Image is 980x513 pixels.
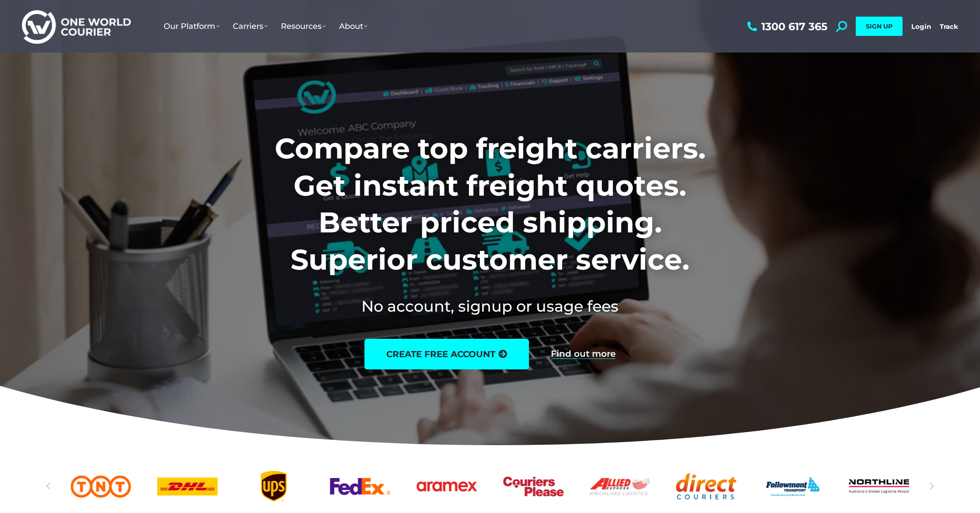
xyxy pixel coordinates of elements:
a: Followmont transoirt web logo [763,471,823,502]
a: Northline logo [849,471,910,502]
a: create free account [364,339,529,369]
span: Carriers [233,21,268,31]
a: FedEx logo [330,471,391,502]
h1: Compare top freight carriers. Get instant freight quotes. Better priced shipping. Superior custom... [217,130,763,278]
div: 10 / 25 [763,471,823,502]
a: Track [940,22,958,31]
a: Our Platform [157,13,226,40]
img: One World Courier [22,9,131,44]
a: 1300 617 365 [745,21,827,32]
span: Our Platform [164,21,220,31]
a: Resources [274,13,332,40]
a: Carriers [226,13,274,40]
a: Aramex_logo [416,471,477,502]
h2: No account, signup or usage fees [217,295,763,317]
a: SIGN UP [856,17,903,36]
div: 3 / 25 [157,471,217,502]
a: Find out more [551,349,616,359]
div: 11 / 25 [849,471,910,502]
span: About [339,21,367,31]
span: Resources [281,21,326,31]
div: Slides [71,471,910,502]
a: TNT logo Australian freight company [71,471,131,502]
div: 5 / 25 [330,471,391,502]
a: DHl logo [157,471,217,502]
div: 7 / 25 [503,471,563,502]
div: 8 / 25 [590,471,650,502]
a: Couriers Please logo [503,471,563,502]
div: 2 / 25 [71,471,131,502]
div: 4 / 25 [244,471,304,502]
a: Direct Couriers logo [676,471,736,502]
a: Login [911,22,931,31]
div: 9 / 25 [676,471,736,502]
span: SIGN UP [866,22,892,30]
div: 6 / 25 [416,471,477,502]
a: Allied Express logo [590,471,650,502]
a: UPS logo [244,471,304,502]
a: About [332,13,374,40]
